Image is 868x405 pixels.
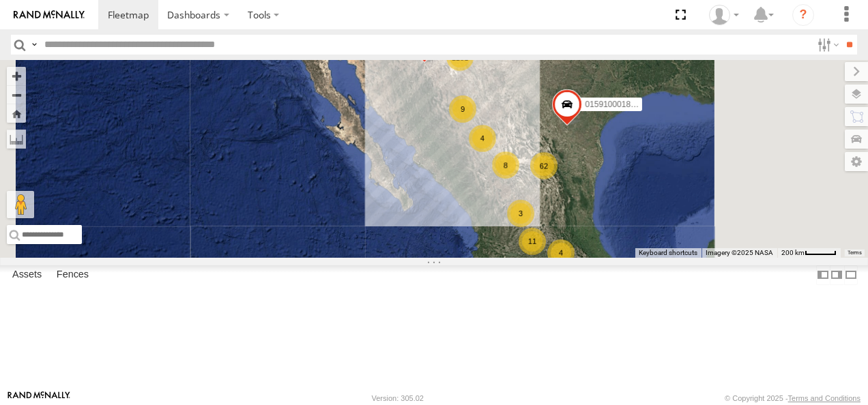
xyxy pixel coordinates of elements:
[788,394,860,402] a: Terms and Conditions
[7,104,26,123] button: Zoom Home
[469,125,496,152] div: 4
[816,265,830,285] label: Dock Summary Table to the Left
[530,152,558,179] div: 62
[844,265,858,285] label: Hide Summary Table
[547,239,575,267] div: 4
[50,265,96,284] label: Fences
[507,200,534,227] div: 3
[704,5,744,25] div: Omar Miranda
[848,250,862,256] a: Terms
[14,10,85,20] img: rand-logo.svg
[8,391,70,405] a: Visit our Website
[830,265,843,285] label: Dock Summary Table to the Right
[372,394,424,402] div: Version: 305.02
[706,249,773,256] span: Imagery ©2025 NASA
[812,35,841,55] label: Search Filter Options
[792,4,814,26] i: ?
[7,85,26,104] button: Zoom out
[492,151,519,179] div: 8
[781,249,805,256] span: 200 km
[845,152,868,171] label: Map Settings
[777,248,841,258] button: Map Scale: 200 km per 43 pixels
[725,394,860,402] div: © Copyright 2025 -
[5,265,48,284] label: Assets
[7,191,34,218] button: Drag Pegman onto the map to open Street View
[585,100,653,109] span: 015910001811580
[449,95,476,123] div: 9
[7,67,26,85] button: Zoom in
[639,248,697,258] button: Keyboard shortcuts
[7,130,26,149] label: Measure
[519,228,546,255] div: 11
[29,35,40,55] label: Search Query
